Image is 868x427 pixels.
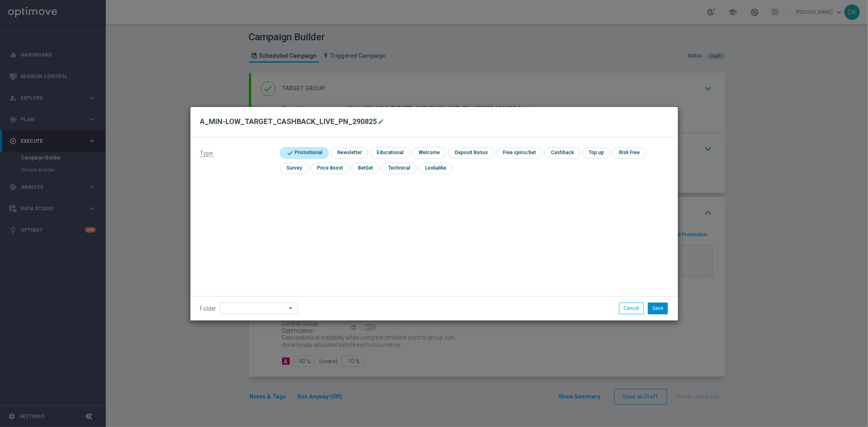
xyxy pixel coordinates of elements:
[200,150,214,157] span: Type:
[378,118,385,125] i: mode_edit
[200,117,377,126] h2: A_MIN-LOW_TARGET_CASHBACK_LIVE_PN_290825
[619,303,644,314] button: Cancel
[648,303,668,314] button: Save
[287,303,295,314] i: arrow_drop_down
[200,305,216,312] label: Folder
[377,117,387,126] button: mode_edit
